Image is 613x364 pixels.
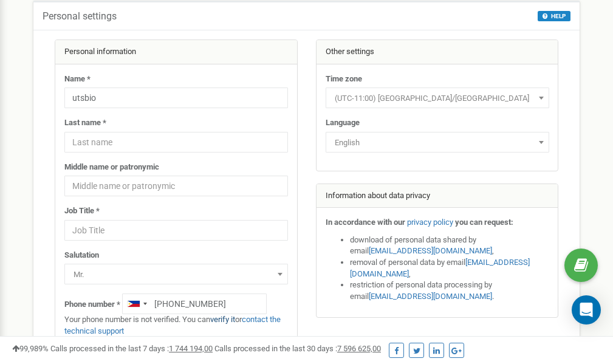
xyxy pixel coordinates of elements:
[64,162,159,173] label: Middle name or patronymic
[64,176,288,196] input: Middle name or patronymic
[330,134,545,151] span: English
[369,246,492,255] a: [EMAIL_ADDRESS][DOMAIN_NAME]
[64,264,288,284] span: Mr.
[64,299,120,311] label: Phone number *
[64,315,281,335] a: contact the technical support
[350,258,530,278] a: [EMAIL_ADDRESS][DOMAIN_NAME]
[64,88,288,108] input: Name
[407,218,453,227] a: privacy policy
[330,90,545,107] span: (UTC-11:00) Pacific/Midway
[350,280,549,302] li: restriction of personal data processing by email .
[122,294,267,314] input: +1-800-555-55-55
[64,314,288,337] p: Your phone number is not verified. You can or
[64,117,106,129] label: Last name *
[326,132,549,153] span: English
[538,11,570,21] button: HELP
[455,218,513,227] strong: you can request:
[50,344,213,353] span: Calls processed in the last 7 days :
[326,117,360,129] label: Language
[43,11,117,22] h5: Personal settings
[64,220,288,241] input: Job Title
[12,344,49,353] span: 99,989%
[317,40,558,64] div: Other settings
[572,295,601,325] div: Open Intercom Messenger
[337,344,381,353] u: 7 596 625,00
[64,132,288,153] input: Last name
[326,88,549,108] span: (UTC-11:00) Pacific/Midway
[69,266,284,283] span: Mr.
[326,218,405,227] strong: In accordance with our
[350,235,549,257] li: download of personal data shared by email ,
[214,344,381,353] span: Calls processed in the last 30 days :
[64,250,99,261] label: Salutation
[326,74,362,85] label: Time zone
[64,74,91,85] label: Name *
[317,184,558,208] div: Information about data privacy
[64,205,100,217] label: Job Title *
[55,40,297,64] div: Personal information
[210,315,235,324] a: verify it
[350,257,549,280] li: removal of personal data by email ,
[169,344,213,353] u: 1 744 194,00
[123,294,151,314] div: Telephone country code
[369,292,492,301] a: [EMAIL_ADDRESS][DOMAIN_NAME]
